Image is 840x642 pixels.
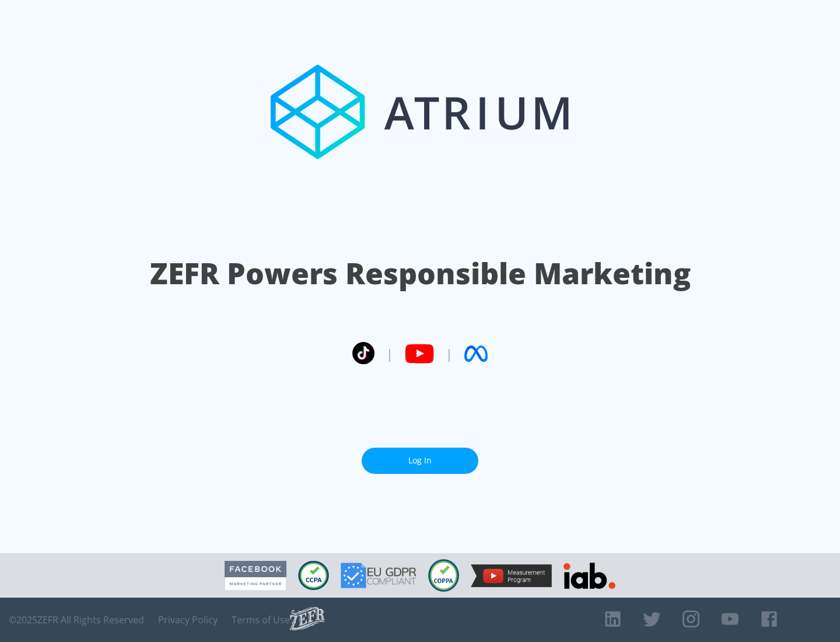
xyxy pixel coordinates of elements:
a: Privacy Policy [158,614,218,626]
img: IAB [563,563,615,589]
a: Terms of Use [232,614,290,626]
img: GDPR Compliant [341,563,416,588]
span: | [446,345,453,362]
span: © 2025 ZEFR All Rights Reserved [9,614,144,626]
img: YouTube Measurement Program [471,564,552,587]
img: Facebook Marketing Partner [225,561,286,591]
h1: ZEFR Powers Responsible Marketing [150,253,691,294]
a: Log In [362,448,478,474]
span: | [386,345,393,362]
img: CCPA Compliant [298,561,329,590]
img: COPPA Compliant [428,559,459,592]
